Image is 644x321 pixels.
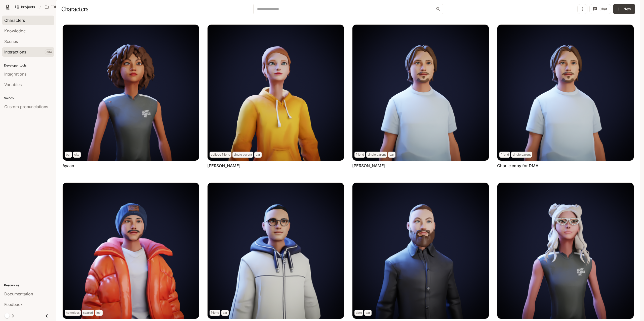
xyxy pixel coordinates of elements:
[613,4,635,14] button: New
[61,4,88,14] h1: Characters
[352,25,489,161] img: Charlie
[208,183,344,319] img: Jerry
[497,25,634,161] img: Charlie copy for DMA
[62,163,74,168] a: Ayaan
[208,25,344,161] img: Brittney
[37,5,43,10] div: /
[13,2,37,12] a: Go to projects
[352,183,489,319] img: Mark
[497,163,538,168] a: Charlie copy for DMA
[352,163,385,168] a: [PERSON_NAME]
[21,5,35,9] span: Projects
[51,5,65,9] p: EDM Bar
[63,183,199,319] img: Frank
[63,25,199,161] img: Ayaan
[43,2,73,12] button: Open workspace menu
[497,183,634,319] img: Molly
[207,163,240,168] a: [PERSON_NAME]
[589,4,611,14] button: Chat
